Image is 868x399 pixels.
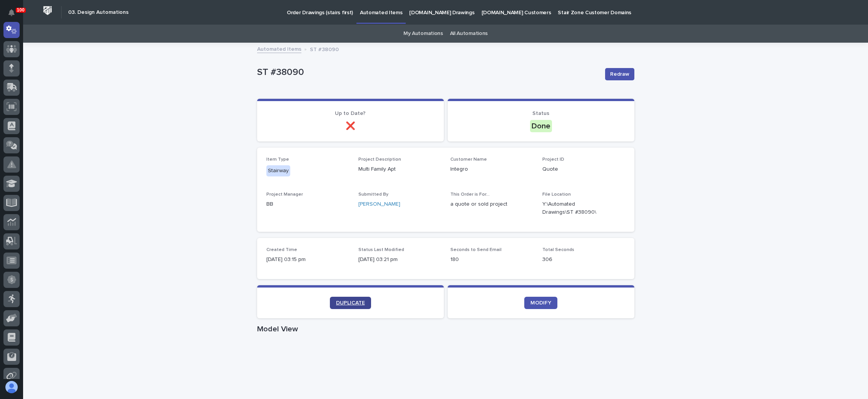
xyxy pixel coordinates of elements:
span: Project Manager [266,192,303,197]
p: [DATE] 03:15 pm [266,256,349,264]
h1: Model View [257,324,634,334]
p: Integro [450,165,533,173]
span: DUPLICATE [336,300,365,306]
a: DUPLICATE [330,297,371,309]
span: Project Description [358,157,401,162]
p: 306 [542,256,625,264]
p: 180 [450,256,533,264]
span: File Location [542,192,571,197]
span: Up to Date? [335,111,366,116]
span: Total Seconds [542,248,574,252]
button: Redraw [605,68,634,80]
span: Redraw [610,70,629,78]
button: Notifications [3,5,20,21]
a: [PERSON_NAME] [358,200,400,208]
a: Automated Items [257,44,301,53]
p: Multi Family Apt [358,165,441,173]
span: Project ID [542,157,564,162]
span: Status [532,111,549,116]
span: Item Type [266,157,289,162]
: Y:\Automated Drawings\ST #38090\ [542,200,607,216]
div: Stairway [266,165,290,176]
span: This Order is For... [450,192,490,197]
p: 100 [17,7,25,13]
img: Workspace Logo [40,3,55,18]
p: ❌ [266,121,435,131]
span: Seconds to Send Email [450,248,502,252]
div: Done [530,120,552,132]
p: ST #38090 [257,67,599,78]
a: MODIFY [524,297,557,309]
span: MODIFY [530,300,551,306]
span: Status Last Modified [358,248,404,252]
a: All Automations [450,25,488,43]
span: Created Time [266,248,297,252]
p: a quote or sold project [450,200,533,208]
div: Notifications100 [10,9,20,22]
p: [DATE] 03:21 pm [358,256,441,264]
a: My Automations [403,25,443,43]
p: Quote [542,165,625,173]
span: Customer Name [450,157,487,162]
p: BB [266,200,349,208]
button: users-avatar [3,379,20,395]
span: Submitted By [358,192,388,197]
p: ST #38090 [310,45,339,53]
h2: 03. Design Automations [68,9,129,16]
